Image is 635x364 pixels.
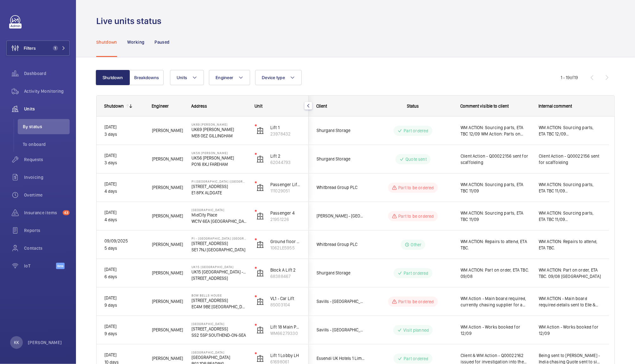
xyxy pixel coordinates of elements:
[270,159,301,166] p: 62044793
[461,124,531,137] span: WM ACTION: Sourcing parts, ETA TBC 12/09 WM Action: Parts on order, ETA 17th - 18th. 12/09
[256,269,264,277] img: elevator.svg
[192,293,247,297] p: Bow Bells House
[404,128,428,134] p: Part ordered
[270,131,301,137] p: 23978432
[104,351,144,359] p: [DATE]
[24,45,36,51] span: Filters
[461,324,531,336] span: WM Action - Works booked for 12/09
[317,326,365,334] span: Savills - [GEOGRAPHIC_DATA]
[317,155,365,163] span: Shurgard Storage
[56,263,65,269] span: Beta
[256,212,264,220] img: elevator.svg
[24,192,70,198] span: Overtime
[539,295,601,308] span: WM ACTION - Main board required details sent to Elle & [GEOGRAPHIC_DATA] to order [DATE] WM ACTIO...
[316,104,327,109] span: Client
[53,46,58,51] span: 1
[24,88,70,94] span: Activity Monitoring
[96,70,130,85] button: Shutdown
[461,153,531,166] span: Client Action - Q00022156 sent for scaffolding
[270,330,301,336] p: WM66279330
[317,184,365,191] span: Whitbread Group PLC
[104,180,144,188] p: [DATE]
[104,104,124,109] div: Shutdown
[63,210,70,215] span: 43
[256,155,264,163] img: elevator.svg
[24,106,70,112] span: Units
[152,241,183,248] span: [PERSON_NAME]
[256,326,264,334] img: elevator.svg
[256,127,264,135] img: elevator.svg
[398,298,434,305] p: Part to be ordered
[539,124,601,137] span: WM ACTION: Sourcing parts, ETA TBC 12/09 [GEOGRAPHIC_DATA] WM Action: Parts on order, ETA 17th - ...
[317,269,365,277] span: Shurgard Storage
[191,104,207,109] span: Address
[152,127,183,134] span: [PERSON_NAME]
[23,123,70,130] span: By status
[152,184,183,191] span: [PERSON_NAME]
[129,70,164,85] button: Breakdowns
[96,15,165,27] h1: Live units status
[270,124,301,131] p: Lift 1
[154,39,169,45] p: Paused
[24,245,70,251] span: Contacts
[270,302,301,308] p: 85003104
[104,294,144,302] p: [DATE]
[177,75,187,80] span: Units
[104,216,144,223] p: 4 days
[255,104,301,109] div: Unit
[539,238,601,251] span: WM ACTION: Repairs to attend, ETA TBC.
[270,267,301,273] p: Block A Lift 2
[262,75,285,80] span: Device type
[317,127,365,134] span: Shurgard Storage
[270,324,301,330] p: Lift 18 Main Passenger Lift
[192,322,247,326] p: [GEOGRAPHIC_DATA]
[270,181,301,188] p: Passenger Lift left Hand
[24,156,70,163] span: Requests
[104,266,144,273] p: [DATE]
[192,240,247,247] p: [STREET_ADDRESS]
[406,156,427,162] p: Quote sent
[398,185,434,191] p: Part to be ordered
[461,238,531,251] span: WM ACTION: Repairs to attend, ETA TBC.
[192,122,247,126] p: UK69 [PERSON_NAME]
[152,155,183,163] span: [PERSON_NAME]
[104,159,144,166] p: 3 days
[192,354,247,361] p: [GEOGRAPHIC_DATA]
[104,152,144,159] p: [DATE]
[539,324,601,336] span: WM Action - Works booked for 12/09
[317,212,365,220] span: [PERSON_NAME] - [GEOGRAPHIC_DATA]
[216,75,233,80] span: Engineer
[104,330,144,337] p: 9 days
[127,39,144,45] p: Working
[461,181,531,194] span: WM ACTION: Sourcing parts, ETA TBC 11/09
[404,355,428,362] p: Part ordered
[192,126,247,133] p: UK69 [PERSON_NAME]
[404,270,428,276] p: Part ordered
[152,269,183,277] span: [PERSON_NAME]
[24,210,60,216] span: Insurance items
[570,75,574,80] span: of
[192,269,247,275] p: UK15 [GEOGRAPHIC_DATA] - [STREET_ADDRESS]
[192,297,247,304] p: [STREET_ADDRESS]
[28,339,62,346] p: [PERSON_NAME]
[407,104,419,109] span: Status
[192,190,247,196] p: E1 8PX ALDGATE
[256,298,264,305] img: elevator.svg
[24,70,70,77] span: Dashboard
[152,212,183,220] span: [PERSON_NAME]
[256,355,264,362] img: elevator.svg
[104,123,144,131] p: [DATE]
[192,208,247,212] p: [GEOGRAPHIC_DATA]
[461,295,531,308] span: WM Action - Main board required, currently chasing supplier for a cost
[270,153,301,159] p: Lift 2
[104,273,144,280] p: 6 days
[403,327,429,333] p: Visit planned
[104,302,144,309] p: 9 days
[270,295,301,302] p: VL1 - Car Lift
[256,184,264,191] img: elevator.svg
[539,210,601,223] span: WM ACTION: Sourcing parts, ETA TBC 11/09 [GEOGRAPHIC_DATA]
[192,212,247,218] p: MidCity Place
[539,267,601,279] span: WM ACTION: Part on order, ETA TBC. 09/08 [GEOGRAPHIC_DATA]
[192,265,247,269] p: UK15 [GEOGRAPHIC_DATA]
[192,332,247,338] p: SS2 5SP SOUTHEND-ON-SEA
